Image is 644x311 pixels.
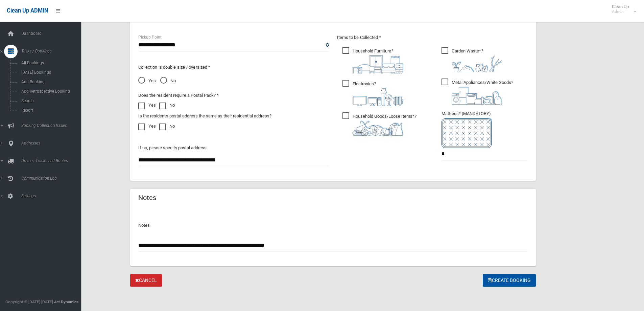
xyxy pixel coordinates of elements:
span: Booking Collection Issues [19,123,86,128]
img: 36c1b0289cb1767239cdd3de9e694f19.png [452,87,502,105]
span: Drivers, Trucks and Routes [19,158,86,163]
span: Dashboard [19,31,86,36]
img: b13cc3517677393f34c0a387616ef184.png [353,120,403,136]
i: ? [452,48,502,72]
img: 4fd8a5c772b2c999c83690221e5242e0.png [452,55,502,72]
label: Does the resident require a Postal Pack? * [138,91,219,99]
span: Report [19,108,80,113]
button: Create Booking [483,274,536,287]
span: Copyright © [DATE]-[DATE] [5,299,53,304]
span: Household Furniture [342,47,403,73]
span: Yes [138,77,156,85]
span: Electronics [342,80,403,106]
span: Tasks / Bookings [19,49,86,53]
span: All Bookings [19,61,80,65]
span: No [160,77,176,85]
span: Clean Up ADMIN [7,7,48,14]
span: Garden Waste* [442,47,502,72]
span: [DATE] Bookings [19,70,80,75]
p: Notes [138,221,528,229]
label: If no, please specify postal address [138,144,207,152]
img: aa9efdbe659d29b613fca23ba79d85cb.png [353,55,403,73]
label: No [159,101,175,109]
a: Cancel [130,274,162,287]
span: Search [19,98,80,103]
span: Clean Up [609,4,636,14]
p: Items to be Collected * [337,34,528,42]
span: Settings [19,194,86,198]
span: Household Goods/Loose Items* [342,112,416,136]
span: Mattress* (MANDATORY) [442,111,528,148]
span: Communication Log [19,176,86,181]
i: ? [353,81,403,106]
header: Notes [130,191,164,204]
label: Yes [138,122,156,130]
p: Collection is double size / oversized * [138,63,329,71]
i: ? [452,80,513,105]
i: ? [353,48,403,73]
label: Is the resident's postal address the same as their residential address? [138,112,271,120]
label: No [159,122,175,130]
span: Metal Appliances/White Goods [442,79,513,105]
span: Add Booking [19,80,80,84]
span: Addresses [19,141,86,146]
strong: Jet Dynamics [54,299,78,304]
i: ? [353,114,416,136]
label: Yes [138,101,156,109]
small: Admin [612,9,629,14]
img: 394712a680b73dbc3d2a6a3a7ffe5a07.png [353,88,403,106]
img: e7408bece873d2c1783593a074e5cb2f.png [442,118,492,148]
span: Add Retrospective Booking [19,89,80,94]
